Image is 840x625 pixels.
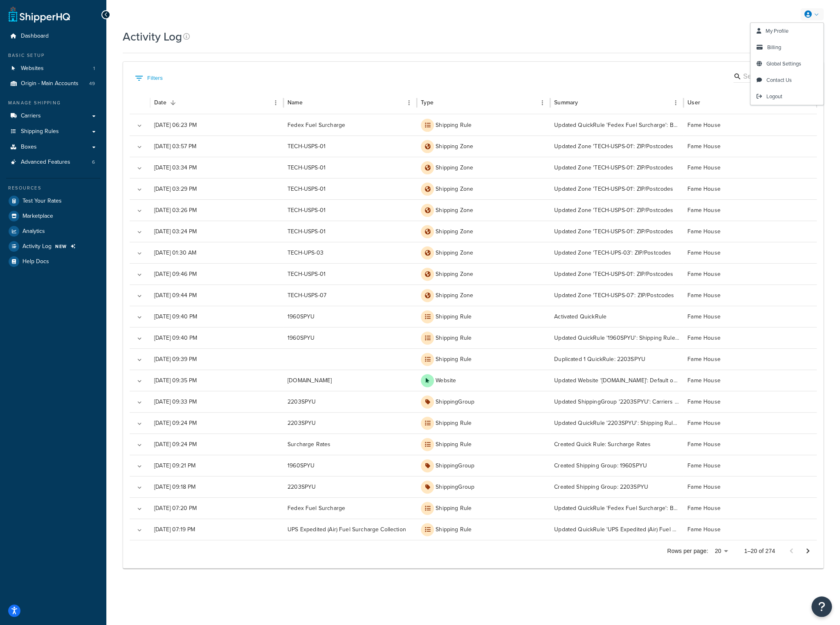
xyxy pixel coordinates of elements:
[683,242,817,263] div: Fame House
[6,209,100,223] li: Marketplace
[436,142,473,151] p: Shipping Zone
[154,98,166,107] div: Date
[123,29,182,45] h1: Activity Log
[283,370,417,391] div: paige-sandbox.myshopify.com
[436,355,472,363] p: Shipping Rule
[750,88,823,105] a: Logout
[811,596,832,617] button: Open Resource Center
[283,178,417,199] div: TECH-USPS-01
[766,60,801,68] span: Global Settings
[150,391,283,412] div: [DATE] 09:33 PM
[711,545,731,557] div: 20
[434,97,446,108] button: Sort
[436,291,473,300] p: Shipping Zone
[550,284,683,306] div: Updated Zone 'TECH-USPS-07': ZIP/Postcodes
[550,221,683,242] div: Updated Zone 'TECH-USPS-01': ZIP/Postcodes
[55,243,67,250] span: NEW
[436,206,473,214] p: Shipping Zone
[134,226,145,238] button: Expand
[683,199,817,221] div: Fame House
[550,497,683,519] div: Updated QuickRule 'Fedex Fuel Surcharge': By a Percentage
[150,327,283,348] div: [DATE] 09:40 PM
[134,120,145,131] button: Expand
[436,185,473,193] p: Shipping Zone
[436,504,472,512] p: Shipping Rule
[436,483,474,491] p: ShippingGroup
[150,114,283,135] div: [DATE] 06:23 PM
[22,228,45,235] span: Analytics
[436,377,456,385] p: Website
[683,433,817,455] div: Fame House
[9,6,70,23] a: ShipperHQ Home
[134,333,145,344] button: Expand
[6,61,100,76] li: Websites
[283,135,417,157] div: TECH-USPS-01
[134,482,145,493] button: Expand
[92,159,95,166] span: 6
[283,263,417,284] div: TECH-USPS-01
[550,157,683,178] div: Updated Zone 'TECH-USPS-01': ZIP/Postcodes
[436,164,473,172] p: Shipping Zone
[537,97,548,108] button: Menu
[134,375,145,387] button: Expand
[6,155,100,170] li: Advanced Features
[683,157,817,178] div: Fame House
[766,27,788,35] span: My Profile
[550,306,683,327] div: Activated QuickRule
[683,221,817,242] div: Fame House
[283,221,417,242] div: TECH-USPS-01
[750,39,823,56] a: Billing
[767,43,781,51] span: Billing
[150,263,283,284] div: [DATE] 09:46 PM
[283,497,417,519] div: Fedex Fuel Surcharge
[550,199,683,221] div: Updated Zone 'TECH-USPS-01': ZIP/Postcodes
[134,503,145,514] button: Expand
[22,243,52,250] span: Activity Log
[436,121,472,129] p: Shipping Rule
[93,65,95,72] span: 1
[150,519,283,540] div: [DATE] 07:19 PM
[550,370,683,391] div: Updated Website 'paige-sandbox.myshopify.com': Default origins
[436,334,472,342] p: Shipping Rule
[6,254,100,269] a: Help Docs
[134,269,145,280] button: Expand
[6,108,100,124] li: Carriers
[150,306,283,327] div: [DATE] 09:40 PM
[766,93,782,100] span: Logout
[283,433,417,455] div: Surcharge Rates
[403,97,415,108] button: Menu
[743,72,803,81] input: Search…
[6,185,100,192] div: Resources
[436,249,473,257] p: Shipping Zone
[683,519,817,540] div: Fame House
[550,433,683,455] div: Created Quick Rule: Surcharge Rates
[6,194,100,208] a: Test Your Rates
[436,398,474,406] p: ShippingGroup
[283,519,417,540] div: UPS Expedited (Air) Fuel Surcharge Collection
[750,56,823,72] a: Global Settings
[22,258,49,265] span: Help Docs
[134,248,145,259] button: Expand
[550,348,683,370] div: Duplicated 1 QuickRule: 2203SPYU
[6,76,100,91] li: Origins
[150,455,283,476] div: [DATE] 09:21 PM
[687,98,700,107] div: User
[150,135,283,157] div: [DATE] 03:57 PM
[150,221,283,242] div: [DATE] 03:24 PM
[283,391,417,412] div: 2203SPYU
[436,313,472,321] p: Shipping Rule
[683,306,817,327] div: Fame House
[150,497,283,519] div: [DATE] 07:20 PM
[283,157,417,178] div: TECH-USPS-01
[150,199,283,221] div: [DATE] 03:26 PM
[550,135,683,157] div: Updated Zone 'TECH-USPS-01': ZIP/Postcodes
[150,412,283,433] div: [DATE] 09:24 PM
[150,157,283,178] div: [DATE] 03:34 PM
[21,159,70,166] span: Advanced Features
[150,433,283,455] div: [DATE] 09:24 PM
[683,178,817,199] div: Fame House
